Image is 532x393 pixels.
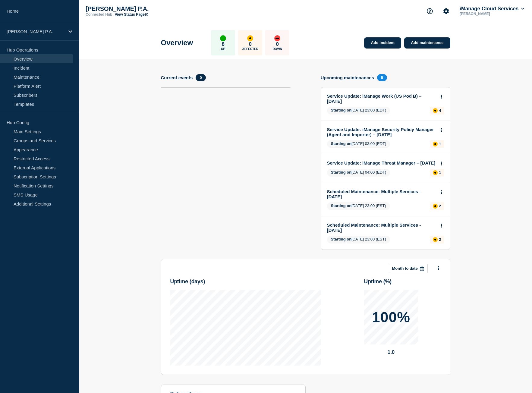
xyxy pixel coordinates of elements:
[458,6,525,12] button: iManage Cloud Services
[242,47,258,51] p: Affected
[439,170,441,175] p: 1
[274,35,280,41] div: down
[86,5,206,12] p: [PERSON_NAME] P.A.
[161,75,193,80] h4: Current events
[327,160,436,165] a: Service Update: iManage Threat Manager – [DATE]
[439,108,441,113] p: 4
[433,237,438,242] div: affected
[7,29,65,34] p: [PERSON_NAME] P.A.
[364,37,401,49] a: Add incident
[372,310,410,325] p: 100%
[331,237,352,241] span: Starting on
[222,41,225,47] p: 8
[439,204,441,208] p: 2
[327,127,436,137] a: Service Update: iManage Security Policy Manager (Agent and Importer) – [DATE]
[327,169,390,177] span: [DATE] 04:00 (EDT)
[247,35,253,41] div: affected
[272,47,282,51] p: Down
[327,222,436,233] a: Scheduled Maintenance: Multiple Services - [DATE]
[86,12,112,17] p: Connected Hub
[377,74,387,81] span: 5
[327,107,390,115] span: [DATE] 23:00 (EDT)
[404,37,450,49] a: Add maintenance
[321,75,374,80] h4: Upcoming maintenances
[327,236,390,244] span: [DATE] 23:00 (EST)
[458,12,521,16] p: [PERSON_NAME]
[170,278,205,285] h3: Uptime ( days )
[364,278,392,285] h3: Uptime ( % )
[331,141,352,146] span: Starting on
[327,93,436,104] a: Service Update: iManage Work (US Pod B) – [DATE]
[249,41,252,47] p: 0
[221,47,225,51] p: Up
[423,5,436,17] button: Support
[433,142,438,146] div: affected
[433,204,438,209] div: affected
[364,349,418,355] p: 1.0
[389,264,428,273] button: Month to date
[439,237,441,242] p: 2
[327,189,436,199] a: Scheduled Maintenance: Multiple Services - [DATE]
[161,39,193,47] h1: Overview
[439,142,441,146] p: 1
[220,35,226,41] div: up
[433,108,438,113] div: affected
[196,74,206,81] span: 0
[331,108,352,112] span: Starting on
[433,170,438,175] div: affected
[327,202,390,210] span: [DATE] 23:00 (EST)
[392,266,418,271] p: Month to date
[331,170,352,174] span: Starting on
[115,12,148,17] a: View Status Page
[440,5,452,17] button: Account settings
[276,41,279,47] p: 0
[331,203,352,208] span: Starting on
[327,140,390,148] span: [DATE] 03:00 (EDT)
